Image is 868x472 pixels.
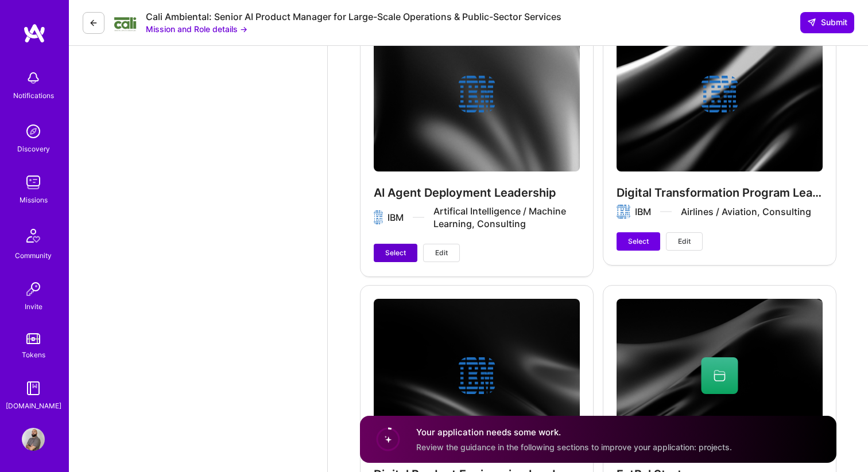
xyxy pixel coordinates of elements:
div: [DOMAIN_NAME] [6,400,61,412]
img: teamwork [22,171,45,194]
img: guide book [22,377,45,400]
a: User Avatar [19,428,48,451]
img: discovery [22,120,45,143]
h4: Your application needs some work. [416,426,732,438]
img: tokens [26,333,40,344]
button: Mission and Role details → [146,23,247,35]
button: Select [617,232,660,251]
button: Edit [666,232,703,251]
button: Edit [423,244,460,262]
span: Submit [807,17,847,28]
span: Edit [435,248,448,258]
img: Company Logo [114,13,137,33]
span: Edit [678,236,691,247]
img: Community [20,222,47,249]
img: User Avatar [22,428,45,451]
span: Select [628,236,649,247]
button: Submit [800,12,854,33]
div: Invite [25,301,42,313]
div: Community [15,249,52,262]
div: Notifications [13,89,54,102]
div: Tokens [22,349,45,361]
img: Invite [22,278,45,301]
i: icon LeftArrowDark [89,18,98,28]
button: Select [374,244,417,262]
div: Discovery [17,143,50,155]
div: Cali Ambiental: Senior AI Product Manager for Large-Scale Operations & Public-Sector Services [146,11,561,23]
div: Missions [20,194,48,206]
img: logo [23,23,46,44]
span: Select [385,248,406,258]
img: bell [22,67,45,89]
i: icon SendLight [807,18,816,27]
span: Review the guidance in the following sections to improve your application: projects. [416,442,732,451]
